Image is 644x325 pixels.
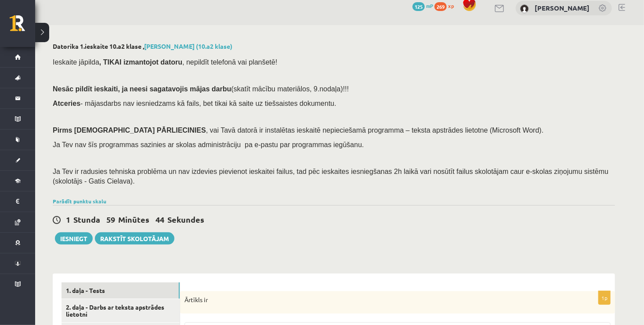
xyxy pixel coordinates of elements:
[598,291,611,305] p: 1p
[426,2,433,9] span: mP
[144,42,232,50] a: [PERSON_NAME] (10.a2 klase)
[118,214,149,224] span: Minūtes
[53,100,336,107] span: - mājasdarbs nav iesniedzams kā fails, bet tikai kā saite uz tiešsaistes dokumentu.
[53,141,364,148] span: Ja Tev nav šīs programmas sazinies ar skolas administrāciju pa e-pastu par programmas iegūšanu.
[95,232,174,245] a: Rakstīt skolotājam
[53,126,206,134] span: Pirms [DEMOGRAPHIC_DATA] PĀRLIECINIES
[55,232,93,245] button: Iesniegt
[10,15,35,37] a: Rīgas 1. Tālmācības vidusskola
[448,2,454,9] span: xp
[62,299,180,323] a: 2. daļa - Darbs ar teksta apstrādes lietotni
[412,2,425,11] span: 125
[99,58,182,66] b: , TIKAI izmantojot datoru
[520,4,529,13] img: Megija Saikovska
[62,282,180,299] a: 1. daļa - Tests
[53,198,106,205] a: Parādīt punktu skalu
[106,214,115,224] span: 59
[167,214,204,224] span: Sekundes
[53,58,277,66] span: Ieskaite jāpilda , nepildīt telefonā vai planšetē!
[535,4,590,12] a: [PERSON_NAME]
[156,214,164,224] span: 44
[206,126,544,134] span: , vai Tavā datorā ir instalētas ieskaitē nepieciešamā programma – teksta apstrādes lietotne (Micr...
[53,100,80,107] b: Atceries
[53,85,231,93] span: Nesāc pildīt ieskaiti, ja neesi sagatavojis mājas darbu
[412,2,433,9] a: 125 mP
[53,43,615,50] h2: Datorika 1.ieskaite 10.a2 klase ,
[434,2,458,9] a: 269 xp
[434,2,447,11] span: 269
[231,85,349,93] span: (skatīt mācību materiālos, 9.nodaļa)!!!
[73,214,100,224] span: Stunda
[53,168,608,185] span: Ja Tev ir radusies tehniska problēma un nav izdevies pievienot ieskaitei failus, tad pēc ieskaite...
[66,214,70,224] span: 1
[185,296,567,304] p: Ārtīkls ir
